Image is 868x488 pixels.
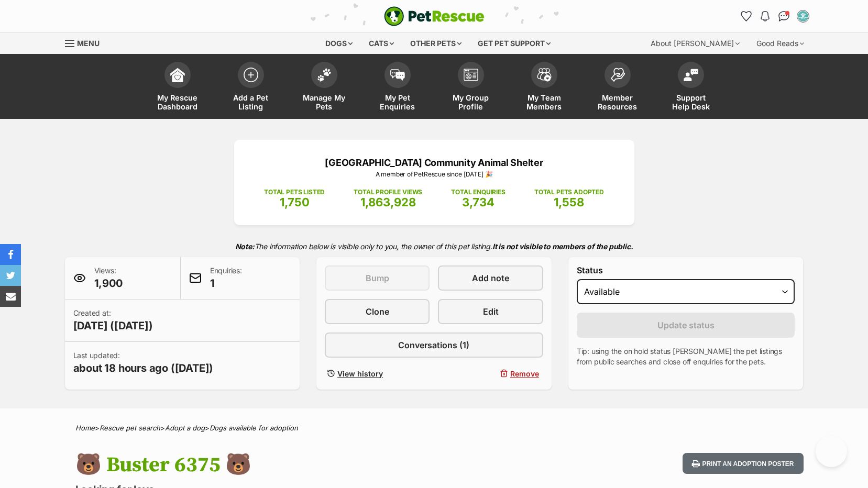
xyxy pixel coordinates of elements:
[100,424,160,432] a: Rescue pet search
[288,57,361,119] a: Manage My Pets
[761,11,769,21] img: notifications-46538b983faf8c2785f20acdc204bb7945ddae34d4c08c2a6579f10ce5e182be.svg
[470,33,558,54] div: Get pet support
[537,68,552,82] img: team-members-icon-5396bd8760b3fe7c0b43da4ab00e1e3bb1a5d9ba89233759b79545d2d3fc5d0d.svg
[210,265,242,291] p: Enquiries:
[94,265,123,291] p: Views:
[643,33,747,54] div: About [PERSON_NAME]
[472,272,509,284] span: Add note
[398,339,469,351] span: Conversations (1)
[390,69,405,81] img: pet-enquiries-icon-7e3ad2cf08bfb03b45e93fb7055b45f3efa6380592205ae92323e6603595dc1f.svg
[360,195,416,209] span: 1,863,928
[165,424,205,432] a: Adopt a dog
[654,57,728,119] a: Support Help Desk
[683,453,803,474] button: Print an adoption poster
[366,272,389,284] span: Bump
[594,93,641,111] span: Member Resources
[438,299,543,324] a: Edit
[816,436,847,467] iframe: Help Scout Beacon - Open
[65,236,804,257] p: The information below is visible only to you, the owner of this pet listing.
[301,93,348,111] span: Manage My Pets
[757,8,774,25] button: Notifications
[534,187,604,197] p: TOTAL PETS ADOPTED
[462,195,495,209] span: 3,734
[73,308,153,333] p: Created at:
[337,368,383,379] span: View history
[354,187,422,197] p: TOTAL PROFILE VIEWS
[264,187,325,197] p: TOTAL PETS LISTED
[667,93,715,111] span: Support Help Desk
[366,305,389,318] span: Clone
[317,68,332,82] img: manage-my-pets-icon-02211641906a0b7f246fdf0571729dbe1e7629f14944591b6c1af311fb30b64b.svg
[776,8,793,25] a: Conversations
[577,346,795,367] p: Tip: using the on hold status [PERSON_NAME] the pet listings from public searches and close off e...
[778,11,789,21] img: chat-41dd97257d64d25036548639549fe6c8038ab92f7586957e7f3b1b290dea8141.svg
[75,424,95,432] a: Home
[795,8,811,25] button: My account
[325,299,430,324] a: Clone
[170,68,185,82] img: dashboard-icon-eb2f2d2d3e046f16d808141f083e7271f6b2e854fb5c12c21221c1fb7104beca.svg
[325,366,430,381] a: View history
[250,156,619,170] p: [GEOGRAPHIC_DATA] Community Animal Shelter
[492,242,633,251] strong: It is not visible to members of the public.
[318,33,360,54] div: Dogs
[210,276,242,291] span: 1
[738,8,755,25] a: Favourites
[581,57,654,119] a: Member Resources
[73,350,214,375] p: Last updated:
[94,276,123,291] span: 1,900
[244,68,258,82] img: add-pet-listing-icon-0afa8454b4691262ce3f59096e99ab1cd57d4a30225e0717b998d2c9b9846f56.svg
[384,6,485,26] a: PetRescue
[210,424,298,432] a: Dogs available for adoption
[49,424,819,432] div: > > >
[325,332,543,358] a: Conversations (1)
[384,6,485,26] img: logo-e224e6f780fb5917bec1dbf3a21bbac754714ae5b6737aabdf751b685950b380.svg
[250,170,619,179] p: A member of PetRescue since [DATE] 🎉
[73,361,214,375] span: about 18 hours ago ([DATE])
[438,265,543,291] a: Add note
[483,305,499,318] span: Edit
[227,93,274,111] span: Add a Pet Listing
[798,11,808,21] img: SHELTER STAFF profile pic
[684,69,698,81] img: help-desk-icon-fdf02630f3aa405de69fd3d07c3f3aa587a6932b1a1747fa1d2bba05be0121f9.svg
[374,93,421,111] span: My Pet Enquiries
[434,57,508,119] a: My Group Profile
[65,33,107,52] a: Menu
[508,57,581,119] a: My Team Members
[749,33,811,54] div: Good Reads
[521,93,568,111] span: My Team Members
[403,33,469,54] div: Other pets
[438,366,543,381] button: Remove
[325,265,430,291] button: Bump
[447,93,495,111] span: My Group Profile
[75,453,519,477] h1: 🐻 Buster 6375 🐻
[154,93,201,111] span: My Rescue Dashboard
[73,318,153,333] span: [DATE] ([DATE])
[554,195,584,209] span: 1,558
[361,33,401,54] div: Cats
[738,8,811,25] ul: Account quick links
[451,187,505,197] p: TOTAL ENQUIRIES
[610,68,625,82] img: member-resources-icon-8e73f808a243e03378d46382f2149f9095a855e16c252ad45f914b54edf8863c.svg
[577,313,795,338] button: Update status
[214,57,288,119] a: Add a Pet Listing
[280,195,310,209] span: 1,750
[510,368,539,379] span: Remove
[361,57,434,119] a: My Pet Enquiries
[141,57,214,119] a: My Rescue Dashboard
[464,69,478,81] img: group-profile-icon-3fa3cf56718a62981997c0bc7e787c4b2cf8bcc04b72c1350f741eb67cf2f40e.svg
[77,39,100,48] span: Menu
[657,319,715,331] span: Update status
[577,265,795,275] label: Status
[235,242,255,251] strong: Note:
